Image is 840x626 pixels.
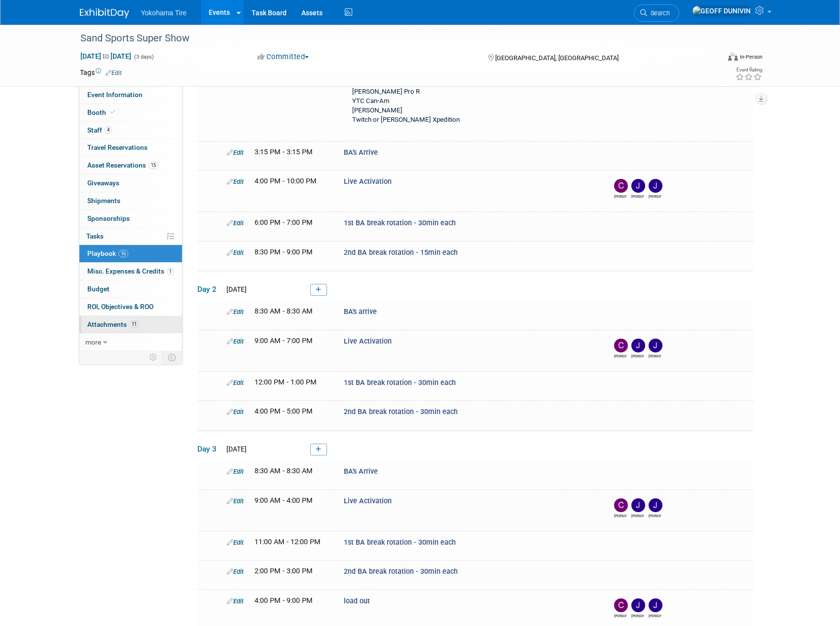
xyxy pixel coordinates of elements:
a: Edit [227,597,244,605]
span: Booth [87,108,117,116]
span: 16 [118,250,128,257]
a: Edit [227,308,244,315]
a: Attachments11 [79,316,182,333]
span: Yokohama Tire [141,9,187,17]
img: Jason Heath [649,339,662,352]
div: Candace Cogan [614,612,626,619]
div: Jason Heath [649,352,661,359]
img: Candace Cogan [614,339,628,352]
span: Attachments [87,320,139,328]
div: Candace Cogan [614,512,626,519]
a: Edit [227,539,244,546]
span: Playbook [87,249,128,257]
span: 9:00 AM - 7:00 PM [255,337,313,345]
span: 2:00 PM - 3:00 PM [255,567,313,575]
img: Janelle Williams [631,179,645,193]
a: Edit [227,178,244,185]
a: Edit [227,408,244,416]
a: ROI, Objectives & ROO [79,298,182,315]
span: [DATE] [223,445,247,453]
div: Event Rating [735,68,762,72]
td: Toggle Event Tabs [162,351,182,364]
img: Janelle Williams [631,598,645,612]
td: Tags [80,68,122,77]
a: Tasks [79,228,182,245]
a: Sponsorships [79,210,182,227]
span: 1st BA break rotation - 30min each [344,379,456,387]
span: 8:30 PM - 9:00 PM [255,248,313,256]
span: Day 3 [197,444,222,454]
a: Asset Reservations15 [79,157,182,174]
a: Travel Reservations [79,139,182,156]
a: Edit [227,497,244,505]
div: Janelle Williams [631,612,644,619]
a: Edit [227,568,244,575]
span: 4:00 PM - 9:00 PM [255,596,313,605]
img: Jason Heath [649,498,662,512]
span: 2nd BA break rotation - 30min each [344,567,458,576]
span: Tasks [86,232,104,240]
span: ROI, Objectives & ROO [87,303,153,311]
img: ExhibitDay [80,8,129,18]
span: Giveaways [87,179,119,187]
div: Jason Heath [649,512,661,519]
span: 1 [167,268,174,275]
img: GEOFF DUNIVIN [692,5,751,16]
div: [PERSON_NAME] Pro R YTC Can-Am [PERSON_NAME] Twitch or [PERSON_NAME] Xpedition [344,84,597,129]
a: Edit [227,149,244,156]
span: Day 2 [197,284,222,295]
span: 11:00 AM - 12:00 PM [255,538,321,546]
img: Format-Inperson.png [728,53,738,61]
a: Edit [227,249,244,256]
span: Shipments [87,197,120,205]
img: Janelle Williams [631,339,645,352]
div: Jason Heath [649,612,661,619]
span: 2nd BA break rotation - 30min each [344,408,458,416]
div: Candace Cogan [614,352,626,359]
span: 8:30 AM - 8:30 AM [255,467,313,475]
a: Event Information [79,86,182,104]
span: 8:30 AM - 8:30 AM [255,307,313,315]
span: Live Activation [344,337,392,346]
span: Search [647,9,670,17]
a: Giveaways [79,174,182,192]
a: more [79,334,182,351]
span: Staff [87,126,112,134]
span: Asset Reservations [87,161,158,169]
td: Personalize Event Tab Strip [145,351,162,364]
span: Sponsorships [87,214,130,222]
span: Event Information [87,91,143,99]
span: 12:00 PM - 1:00 PM [255,378,317,386]
a: Budget [79,280,182,298]
a: Edit [227,219,244,227]
div: Janelle Williams [631,352,644,359]
span: Misc. Expenses & Credits [87,267,174,275]
img: Jason Heath [649,179,662,193]
a: Booth [79,104,182,121]
button: Committed [254,52,313,62]
a: Misc. Expenses & Credits1 [79,263,182,280]
a: Staff4 [79,122,182,139]
a: Edit [106,70,122,76]
span: Live Activation [344,177,392,186]
span: 1st BA break rotation - 30min each [344,538,456,547]
a: Edit [227,338,244,345]
span: [DATE] [DATE] [80,52,132,61]
span: 1st BA break rotation - 30min each [344,219,456,227]
a: Edit [227,379,244,386]
span: load out [344,597,370,605]
img: Candace Cogan [614,498,628,512]
a: Playbook16 [79,245,182,262]
span: 4:00 PM - 5:00 PM [255,407,313,416]
span: BA's Arrive [344,467,378,476]
span: 15 [148,162,158,169]
span: (3 days) [133,54,154,60]
span: Budget [87,285,110,293]
img: Candace Cogan [614,179,628,193]
span: [DATE] [223,285,247,293]
span: 9:00 AM - 4:00 PM [255,496,313,505]
a: Search [634,4,679,22]
span: 6:00 PM - 7:00 PM [255,218,313,227]
span: 3:15 PM - 3:15 PM [255,148,313,156]
div: Janelle Williams [631,193,644,199]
